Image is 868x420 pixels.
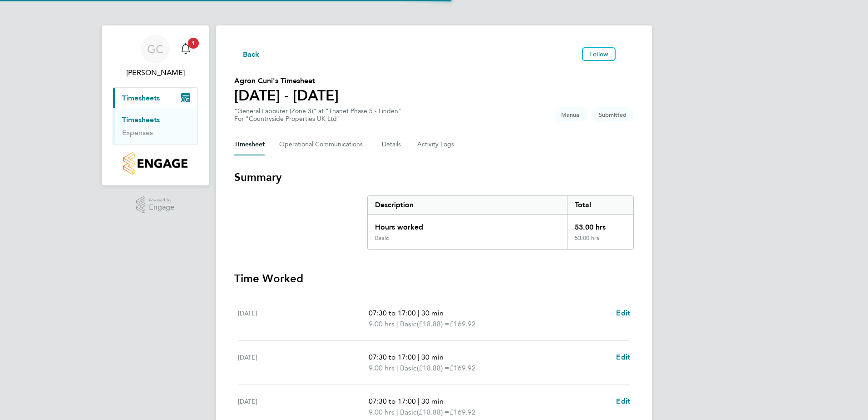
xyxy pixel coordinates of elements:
[113,67,198,78] span: Gavin Cronje
[122,94,160,102] span: Timesheets
[368,196,567,214] div: Description
[421,397,444,405] span: 30 min
[369,364,395,372] span: 9.00 hrs
[582,47,616,61] button: Follow
[234,75,339,86] h2: Agron Cuni's Timesheet
[113,35,198,78] a: GC[PERSON_NAME]
[369,353,416,361] span: 07:30 to 17:00
[382,134,403,155] button: Details
[616,352,630,363] a: Edit
[400,319,417,330] span: Basic
[113,108,197,145] div: Timesheets
[234,48,260,60] button: Back
[567,196,633,214] div: Total
[369,309,416,317] span: 07:30 to 17:00
[122,115,160,124] a: Timesheets
[367,195,634,250] div: Summary
[592,107,634,122] span: This timesheet is Submitted.
[188,38,199,49] span: 1
[234,107,401,123] div: "General Labourer (Zone 3)" at "Thanet Phase 5 - Linden"
[396,364,398,372] span: |
[417,134,455,155] button: Activity Logs
[368,215,567,235] div: Hours worked
[123,152,187,175] img: countryside-properties-logo-retina.png
[243,49,260,60] span: Back
[102,25,209,185] nav: Main navigation
[147,43,163,55] span: GC
[396,408,398,416] span: |
[616,309,630,317] span: Edit
[279,134,367,155] button: Operational Communications
[421,353,444,361] span: 30 min
[238,352,369,374] div: [DATE]
[375,235,389,242] div: Basic
[149,204,174,211] span: Engage
[234,86,339,105] h1: [DATE] - [DATE]
[449,320,476,328] span: £169.92
[616,308,630,319] a: Edit
[238,396,369,418] div: [DATE]
[400,363,417,374] span: Basic
[449,364,476,372] span: £169.92
[554,107,588,122] span: This timesheet was manually created.
[616,353,630,361] span: Edit
[418,353,419,361] span: |
[136,196,175,214] a: Powered byEngage
[417,364,449,372] span: (£18.88) =
[616,396,630,407] a: Edit
[234,170,634,185] h3: Summary
[616,397,630,405] span: Edit
[113,152,198,175] a: Go to home page
[417,320,449,328] span: (£18.88) =
[234,134,265,155] button: Timesheet
[149,196,174,204] span: Powered by
[567,215,633,235] div: 53.00 hrs
[369,408,395,416] span: 9.00 hrs
[369,320,395,328] span: 9.00 hrs
[449,408,476,416] span: £169.92
[234,115,401,123] div: For "Countryside Properties UK Ltd"
[113,88,197,108] button: Timesheets
[421,309,444,317] span: 30 min
[400,407,417,418] span: Basic
[369,397,416,405] span: 07:30 to 17:00
[396,320,398,328] span: |
[238,308,369,330] div: [DATE]
[619,52,634,56] button: Timesheets Menu
[418,397,419,405] span: |
[177,35,195,64] a: 1
[589,50,608,58] span: Follow
[418,309,419,317] span: |
[234,271,634,286] h3: Time Worked
[122,128,153,137] a: Expenses
[417,408,449,416] span: (£18.88) =
[567,235,633,249] div: 53.00 hrs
